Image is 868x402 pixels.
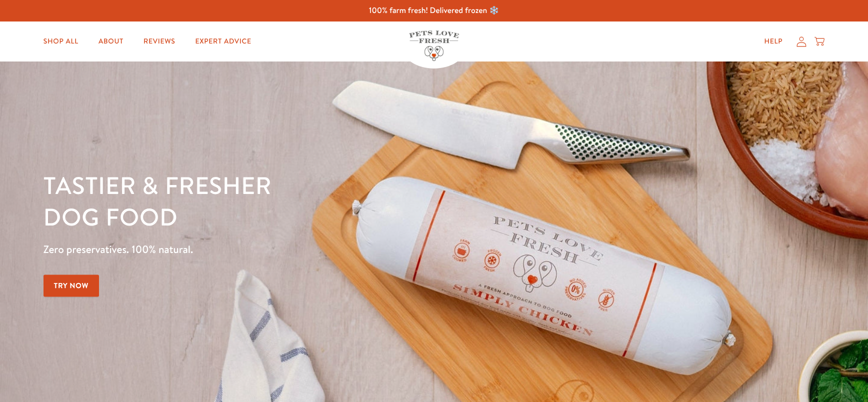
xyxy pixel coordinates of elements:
[43,274,99,297] a: Try Now
[35,31,86,51] a: Shop All
[756,31,790,51] a: Help
[43,170,564,233] h1: Tastier & fresher dog food
[135,31,183,51] a: Reviews
[187,31,259,51] a: Expert Advice
[409,30,459,61] img: Pets Love Fresh
[43,240,564,258] p: Zero preservatives. 100% natural.
[90,31,131,51] a: About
